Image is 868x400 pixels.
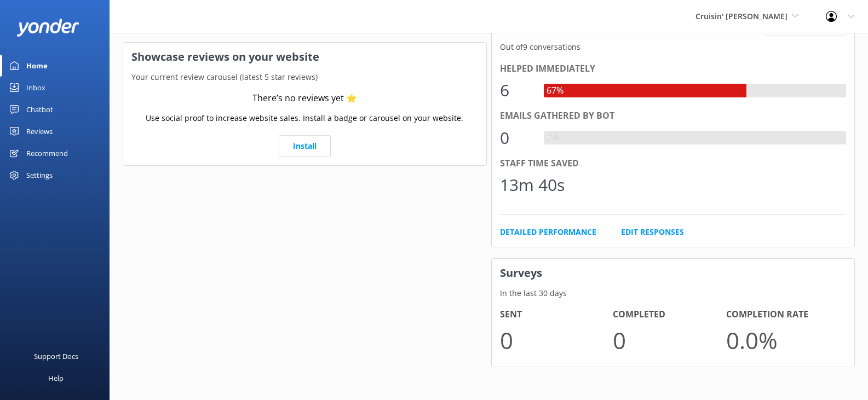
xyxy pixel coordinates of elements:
div: 67% [544,84,566,98]
div: Emails gathered by bot [500,109,847,123]
div: Inbox [26,77,45,98]
h4: Completed [613,308,726,322]
a: Detailed Performance [500,226,596,238]
h3: Showcase reviews on your website [123,43,486,71]
p: 0 [500,322,613,358]
div: Helped immediately [500,62,847,76]
div: Chatbot [26,98,53,120]
div: Home [26,55,48,77]
div: 13m 40s [500,172,565,198]
span: Cruisin' [PERSON_NAME] [695,11,787,21]
h4: Completion Rate [726,308,840,322]
div: 0 [500,125,533,151]
p: Use social proof to increase website sales. Install a badge or carousel on your website. [146,112,463,124]
a: Edit Responses [621,226,684,238]
a: Install [279,135,331,157]
div: Reviews [26,120,53,142]
div: Recommend [26,142,68,164]
div: 6 [500,77,533,103]
div: Support Docs [34,345,78,367]
div: There’s no reviews yet ⭐ [252,91,357,106]
div: Staff time saved [500,156,847,171]
h4: Sent [500,308,613,322]
div: Settings [26,164,53,186]
p: 0 [613,322,726,358]
p: In the last 30 days [492,287,855,299]
div: 0% [544,131,561,145]
div: Help [48,367,64,389]
p: Your current review carousel (latest 5 star reviews) [123,71,486,83]
p: 0.0 % [726,322,840,358]
p: Out of 9 conversations [492,41,855,53]
img: yonder-white-logo.png [16,19,79,37]
h3: Surveys [492,259,855,287]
